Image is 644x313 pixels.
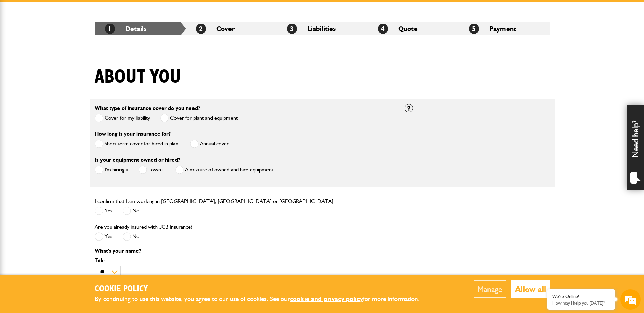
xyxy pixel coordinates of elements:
div: Minimize live chat window [111,3,128,20]
label: Yes [95,207,112,215]
label: Cover for my liability [95,114,150,122]
div: Chat with us now [35,38,114,47]
label: Annual cover [190,140,229,148]
input: Enter your email address [9,83,124,98]
span: 1 [105,24,115,34]
label: No [123,232,140,241]
div: Need help? [627,105,644,190]
label: A mixture of owned and hire equipment [175,166,273,174]
p: How may I help you today? [552,300,610,306]
p: By continuing to use this website, you agree to our use of cookies. See our for more information. [95,294,431,305]
label: Cover for plant and equipment [160,114,238,122]
textarea: Type your message and hit 'Enter' [9,123,124,203]
label: Is your equipment owned or hired? [95,157,180,163]
span: 3 [287,24,297,34]
li: Liabilities [277,22,368,35]
label: Title [95,258,394,263]
input: Enter your last name [9,63,124,78]
li: Details [95,22,186,35]
li: Cover [186,22,277,35]
span: 5 [469,24,479,34]
a: cookie and privacy policy [290,295,363,303]
label: Yes [95,232,112,241]
button: Allow all [511,280,550,298]
img: d_20077148190_company_1631870298795_20077148190 [12,38,29,47]
label: I confirm that I am working in [GEOGRAPHIC_DATA], [GEOGRAPHIC_DATA] or [GEOGRAPHIC_DATA] [95,199,333,204]
label: How long is your insurance for? [95,131,171,137]
label: Are you already insured with JCB Insurance? [95,224,192,230]
li: Payment [459,22,550,35]
em: Start Chat [92,209,123,218]
span: 2 [196,24,206,34]
p: What's your name? [95,248,394,254]
label: No [123,207,140,215]
button: Manage [474,280,506,298]
h2: Cookie Policy [95,284,431,294]
label: What type of insurance cover do you need? [95,106,200,111]
input: Enter your phone number [9,103,124,118]
label: I'm hiring it [95,166,128,174]
label: Short term cover for hired in plant [95,140,180,148]
h1: About you [95,66,181,88]
div: We're Online! [552,294,610,299]
label: I own it [139,166,165,174]
li: Quote [368,22,459,35]
span: 4 [378,24,388,34]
